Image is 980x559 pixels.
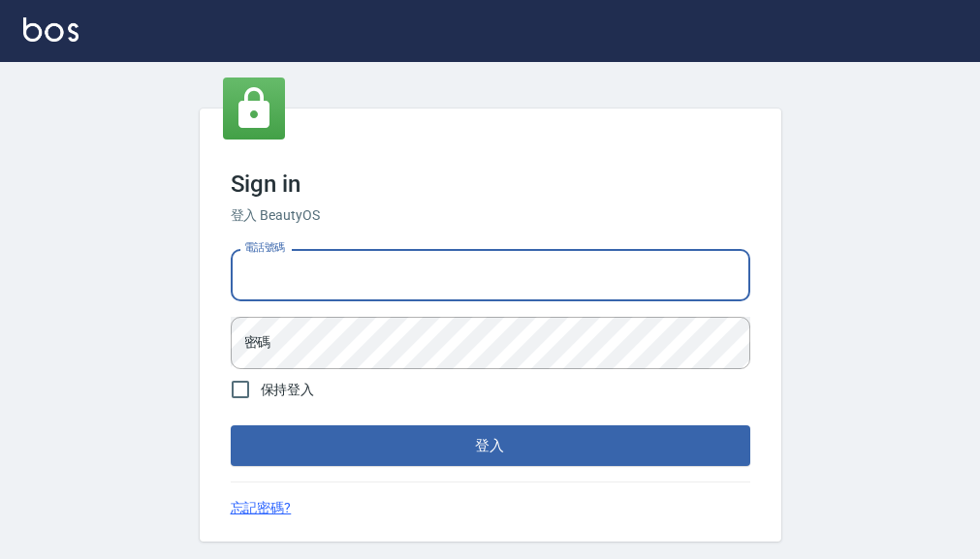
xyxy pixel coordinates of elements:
span: 保持登入 [261,380,315,400]
h6: 登入 BeautyOS [231,205,750,226]
img: Logo [23,17,79,42]
button: 登入 [231,425,750,466]
h3: Sign in [231,171,750,198]
a: 忘記密碼? [231,498,292,518]
label: 電話號碼 [244,240,285,255]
